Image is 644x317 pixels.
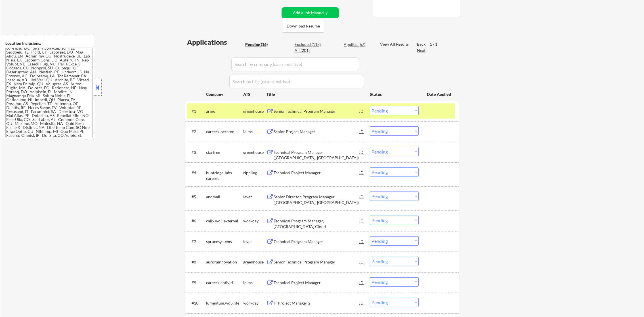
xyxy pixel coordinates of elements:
[192,150,202,155] div: #3
[243,300,267,306] div: workday
[243,150,267,155] div: greenhouse
[274,280,359,286] div: Technical Project Manager
[243,129,267,135] div: icims
[192,280,202,286] div: #9
[206,108,243,114] div: arine
[5,41,93,46] div: Location Inclusions:
[267,92,364,97] div: Title
[243,92,267,97] div: ATS
[274,170,359,176] div: Technical Project Manager
[274,218,359,229] div: Technical Program Manager, [GEOGRAPHIC_DATA] Cloud
[427,92,452,97] div: Date Applied
[243,194,267,200] div: lever
[359,277,364,288] div: JD
[282,20,324,33] button: Download Resume
[295,48,323,53] div: All (201)
[359,192,364,202] div: JD
[380,41,410,47] div: View All Results
[274,259,359,265] div: Senior Technical Program Manager
[274,239,359,244] div: Technical Program Manager
[243,218,267,224] div: workday
[206,129,243,135] div: careers-peraton
[417,41,426,47] div: Back
[274,194,359,205] div: Senior Director, Program Manager ([GEOGRAPHIC_DATA], [GEOGRAPHIC_DATA])
[359,167,364,178] div: JD
[192,129,202,135] div: #2
[192,218,202,224] div: #6
[359,106,364,116] div: JD
[295,42,323,47] div: Excluded (118)
[417,48,426,53] div: Next
[243,280,267,286] div: icims
[206,300,243,306] div: lumentum.wd5.lite
[359,147,364,157] div: JD
[229,75,364,88] input: Search by title (case sensitive)
[359,216,364,226] div: JD
[274,150,359,161] div: Technical Program Manager ([GEOGRAPHIC_DATA], [GEOGRAPHIC_DATA])
[282,7,339,18] button: Add a Job Manually
[274,300,359,306] div: IT Project Manager 2
[243,108,267,114] div: greenhouse
[206,218,243,224] div: calix.wd1.external
[274,129,359,135] div: Senior Project Manager
[243,259,267,265] div: greenhouse
[206,239,243,244] div: sprucesystems
[243,239,267,244] div: lever
[192,259,202,265] div: #8
[206,150,243,155] div: startree
[206,259,243,265] div: aurorainnovation
[206,170,243,181] div: huntridge-labs-careers
[430,41,443,47] div: 1 / 1
[231,58,359,71] input: Search by company (case sensitive)
[370,89,419,99] div: Status
[192,108,202,114] div: #1
[192,300,202,306] div: #10
[344,42,372,47] div: Applied (67)
[206,92,243,97] div: Company
[206,194,243,200] div: anomali
[187,39,243,46] div: Applications
[192,194,202,200] div: #5
[243,170,267,176] div: rippling
[359,236,364,246] div: JD
[206,280,243,286] div: careers-cotiviti
[359,257,364,267] div: JD
[192,239,202,244] div: #7
[359,298,364,308] div: JD
[245,42,274,47] div: Pending (16)
[359,126,364,137] div: JD
[274,108,359,114] div: Senior Technical Program Manager
[192,170,202,176] div: #4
